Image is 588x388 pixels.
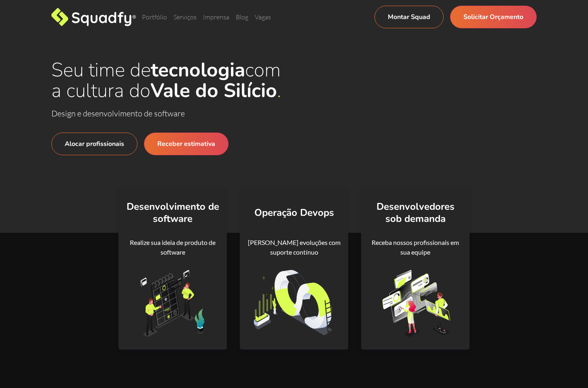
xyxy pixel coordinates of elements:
a: Solicitar Orçamento [450,6,537,28]
a: Alocar profissionais [51,133,137,155]
a: Receber estimativa [144,133,228,155]
div: Receba nossos profissionais em sua equipe [368,238,463,257]
span: Seu time de com a cultura do [51,57,281,104]
a: Montar Squad [374,6,444,28]
a: Serviços [173,13,197,21]
span: Design e desenvolvimento de software [51,108,185,118]
strong: tecnologia [151,57,245,83]
h4: Operação Devops [254,207,334,219]
a: Vagas [255,13,271,21]
a: Blog [236,13,248,21]
h4: Desenvolvimento de software [125,200,220,225]
h4: Desenvolvedores sob demanda [368,200,463,225]
div: Realize sua ideia de produto de software [125,238,220,257]
a: Imprensa [203,13,229,21]
strong: Vale do Silício [150,77,277,104]
div: [PERSON_NAME] evoluções com suporte contínuo [246,238,342,257]
a: Portfólio [142,13,167,21]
